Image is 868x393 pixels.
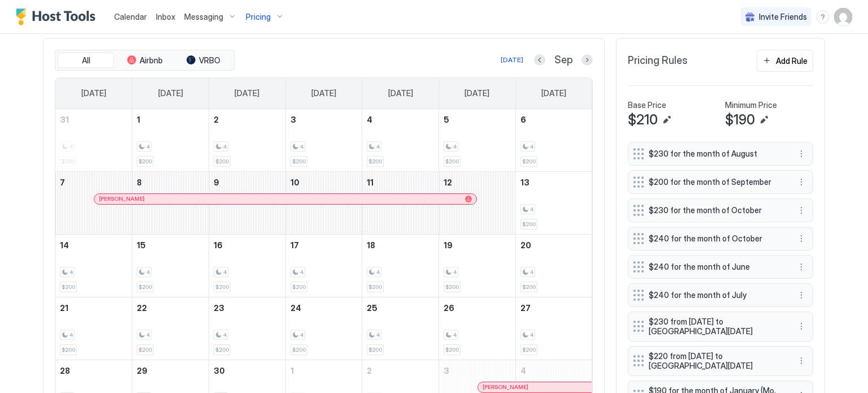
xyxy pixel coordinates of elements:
a: September 19, 2025 [439,235,515,256]
span: [DATE] [388,88,413,98]
span: 2 [214,115,219,124]
button: [DATE] [499,53,525,67]
a: Monday [147,78,194,109]
button: More options [795,147,808,161]
a: September 1, 2025 [132,109,209,130]
span: 4 [530,143,533,150]
td: September 24, 2025 [285,297,362,360]
button: Add Rule [757,50,813,72]
a: September 4, 2025 [362,109,439,130]
span: 2 [367,366,372,375]
div: menu [795,319,808,333]
td: September 6, 2025 [515,109,592,172]
span: 12 [444,178,452,187]
div: menu [795,204,808,217]
span: 4 [376,331,380,339]
a: September 3, 2025 [286,109,362,130]
span: [DATE] [81,88,106,98]
span: [DATE] [158,88,183,98]
span: [DATE] [465,88,489,98]
td: August 31, 2025 [55,109,132,172]
span: Base Price [628,100,666,110]
div: menu [816,10,830,24]
span: 7 [60,178,65,187]
span: $200 [368,283,382,291]
button: More options [795,260,808,274]
span: $190 [725,111,755,128]
span: 23 [214,303,224,313]
span: 4 [530,331,533,339]
button: More options [795,204,808,217]
a: September 9, 2025 [209,172,285,193]
span: $200 [522,346,536,353]
span: 4 [223,143,227,150]
div: menu [795,232,808,245]
iframe: Intercom live chat [11,355,38,382]
a: September 6, 2025 [516,109,592,130]
span: $200 [215,346,229,353]
span: 21 [60,303,68,313]
a: September 14, 2025 [55,235,132,256]
td: September 8, 2025 [132,171,209,234]
a: September 20, 2025 [516,235,592,256]
a: Thursday [377,78,424,109]
span: $230 for the month of October [649,205,783,215]
span: 4 [146,331,150,339]
span: 17 [290,240,299,250]
span: [DATE] [311,88,336,98]
span: $240 for the month of June [649,262,783,272]
td: September 9, 2025 [209,171,285,234]
span: $230 from [DATE] to [GEOGRAPHIC_DATA][DATE] [649,317,783,336]
span: 14 [60,240,69,250]
a: September 5, 2025 [439,109,515,130]
span: Invite Friends [759,12,807,22]
span: 4 [146,269,150,276]
div: Host Tools Logo [16,8,101,25]
span: 4 [223,331,227,339]
a: September 29, 2025 [132,360,209,381]
span: Calendar [114,12,147,21]
td: September 4, 2025 [362,109,439,172]
span: 4 [453,269,457,276]
a: September 11, 2025 [362,172,439,193]
span: $200 [368,158,382,165]
span: 4 [530,269,533,276]
span: Airbnb [140,55,163,66]
td: September 5, 2025 [439,109,516,172]
a: September 23, 2025 [209,297,285,318]
span: [PERSON_NAME] [99,195,145,202]
span: 4 [300,331,303,339]
span: 25 [367,303,377,313]
span: $200 [62,283,75,291]
span: 10 [290,178,300,187]
span: 3 [444,366,449,375]
td: September 1, 2025 [132,109,209,172]
span: $200 [62,346,75,353]
span: VRBO [199,55,220,66]
td: September 27, 2025 [515,297,592,360]
span: $200 for the month of September [649,177,783,187]
a: September 7, 2025 [55,172,132,193]
span: $200 [138,158,152,165]
a: September 18, 2025 [362,235,439,256]
td: September 23, 2025 [209,297,285,360]
span: $200 [445,346,459,353]
button: All [58,53,114,68]
td: September 22, 2025 [132,297,209,360]
span: [DATE] [235,88,259,98]
span: 24 [290,303,301,313]
span: 20 [520,240,531,250]
a: October 2, 2025 [362,360,439,381]
span: $210 [628,111,658,128]
a: Inbox [156,11,175,23]
span: 6 [520,115,526,124]
td: September 17, 2025 [285,234,362,297]
a: Tuesday [223,78,271,109]
a: September 15, 2025 [132,235,209,256]
span: $200 [368,346,382,353]
div: Add Rule [776,55,808,67]
a: Sunday [70,78,118,109]
a: September 17, 2025 [286,235,362,256]
button: More options [795,319,808,333]
span: $200 [522,158,536,165]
